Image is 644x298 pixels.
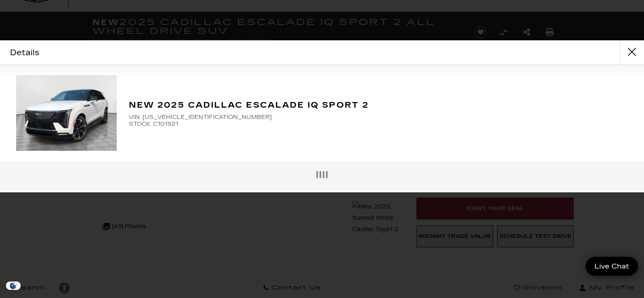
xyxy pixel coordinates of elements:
span: STOCK: C101921 [129,121,628,127]
img: 2025 Cadillac ESCALADE IQ Sport 2 [16,75,117,151]
a: Live Chat [586,257,638,276]
button: close [620,40,644,65]
h2: New 2025 Cadillac ESCALADE IQ Sport 2 [129,98,628,112]
span: Live Chat [590,262,633,271]
section: Click to Open Cookie Consent Modal [4,281,23,290]
img: Opt-Out Icon [4,281,23,290]
span: VIN: [US_VEHICLE_IDENTIFICATION_NUMBER] [129,114,628,121]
